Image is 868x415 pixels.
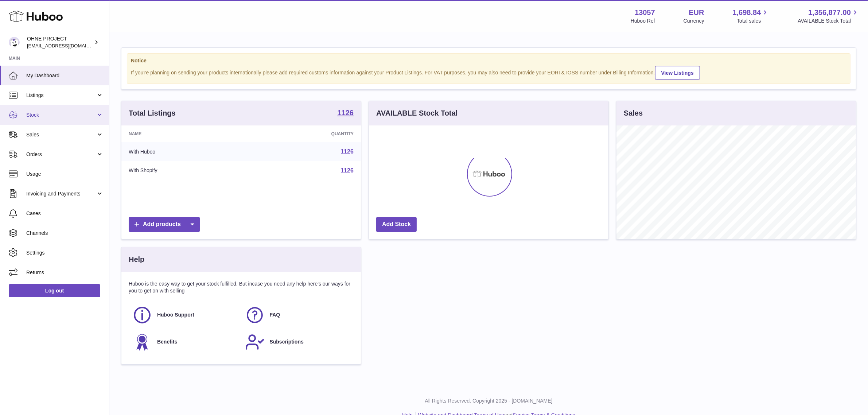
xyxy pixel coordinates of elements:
span: Orders [26,151,96,158]
span: AVAILABLE Stock Total [798,18,859,24]
td: With Huboo [121,142,250,161]
strong: EUR [689,8,704,18]
a: FAQ [245,305,350,325]
span: [EMAIL_ADDRESS][DOMAIN_NAME] [27,43,107,49]
th: Quantity [250,125,361,142]
span: Channels [26,230,104,237]
span: Benefits [157,338,177,345]
h3: Sales [624,108,643,118]
a: View Listings [655,66,700,80]
span: FAQ [270,311,280,318]
p: Huboo is the easy way to get your stock fulfilled. But incase you need any help here's our ways f... [129,280,354,294]
strong: Notice [131,57,846,64]
span: My Dashboard [26,72,104,79]
a: Add products [129,217,200,232]
span: Huboo Support [157,311,194,318]
td: With Shopify [121,161,250,180]
strong: 13057 [635,8,655,18]
h3: Total Listings [129,108,176,118]
a: 1126 [340,148,354,155]
div: OHNE PROJECT [27,35,93,49]
div: Currency [684,18,704,24]
span: Stock [26,112,96,119]
strong: 1126 [338,109,354,116]
a: Log out [9,284,100,297]
span: Listings [26,92,96,99]
img: internalAdmin-13057@internal.huboo.com [9,37,20,48]
a: Huboo Support [132,305,238,325]
span: Returns [26,269,104,276]
span: Invoicing and Payments [26,190,96,197]
span: Settings [26,249,104,256]
a: 1126 [338,109,354,118]
a: Subscriptions [245,332,350,352]
p: All Rights Reserved. Copyright 2025 - [DOMAIN_NAME] [115,397,862,404]
a: 1,698.84 Total sales [733,8,770,24]
a: Add Stock [376,217,417,232]
h3: Help [129,255,144,264]
span: Sales [26,131,96,138]
th: Name [121,125,250,142]
a: Benefits [132,332,238,352]
span: Total sales [737,18,769,24]
div: Huboo Ref [631,18,655,24]
a: 1,356,877.00 AVAILABLE Stock Total [798,8,859,24]
span: 1,356,877.00 [808,8,851,18]
span: Usage [26,171,104,178]
h3: AVAILABLE Stock Total [376,108,458,118]
span: Subscriptions [270,338,304,345]
span: 1,698.84 [733,8,761,18]
a: 1126 [340,167,354,174]
div: If you're planning on sending your products internationally please add required customs informati... [131,65,846,80]
span: Cases [26,210,104,217]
